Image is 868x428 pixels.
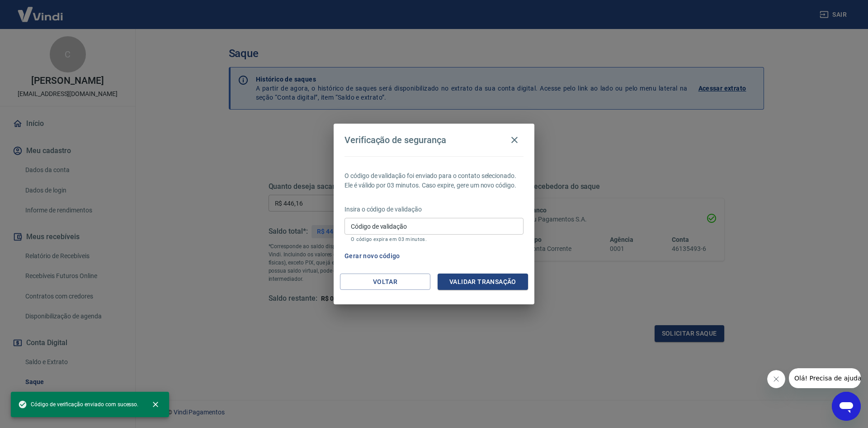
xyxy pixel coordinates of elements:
button: Gerar novo código [341,248,404,264]
button: close [146,394,165,414]
span: Código de verificação enviado com sucesso. [18,400,138,409]
p: O código de validação foi enviado para o contato selecionado. Ele é válido por 03 minutos. Caso e... [344,171,524,190]
iframe: Fechar mensagem [767,370,785,388]
h4: Verificação de segurança [344,135,446,145]
span: Olá! Precisa de ajuda? [5,6,76,14]
iframe: Mensagem da empresa [789,368,861,388]
iframe: Botão para abrir a janela de mensagens [832,392,861,421]
button: Validar transação [438,274,528,290]
button: Voltar [340,274,430,290]
p: Insira o código de validação [344,205,524,214]
p: O código expira em 03 minutos. [351,236,517,242]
